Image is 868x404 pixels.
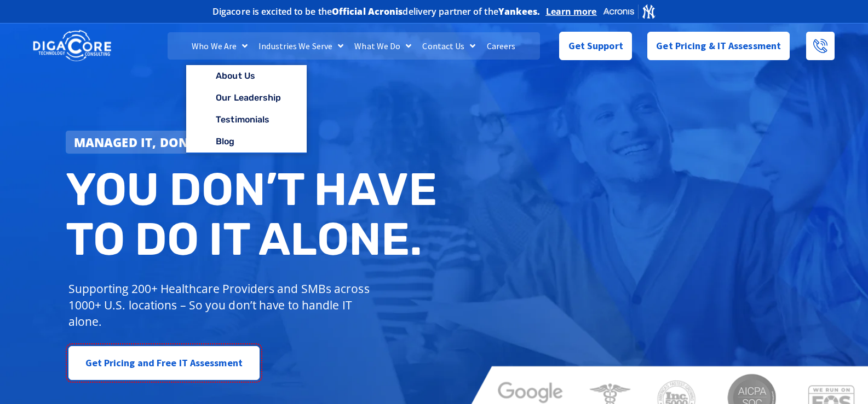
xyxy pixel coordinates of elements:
img: DigaCore Technology Consulting [33,29,111,63]
a: Get Pricing and Free IT Assessment [68,346,260,380]
a: Who We Are [186,32,253,60]
a: Blog [186,131,306,153]
h2: You don’t have to do IT alone. [66,165,442,265]
b: Yankees. [498,5,541,17]
a: Careers [481,32,521,60]
h2: Digacore is excited to be the delivery partner of the [212,7,541,16]
span: Get Pricing and Free IT Assessment [85,352,243,374]
a: Get Support [559,32,632,60]
ul: Who We Are [186,65,306,154]
b: Official Acronis [332,5,403,17]
a: Contact Us [417,32,481,60]
nav: Menu [168,32,540,60]
a: What We Do [349,32,417,60]
a: Managed IT, done better. [66,131,255,154]
span: Get Support [568,35,623,57]
span: Get Pricing & IT Assessment [656,35,781,57]
img: Acronis [602,3,656,19]
a: About Us [186,65,306,87]
a: Testimonials [186,109,306,131]
p: Supporting 200+ Healthcare Providers and SMBs across 1000+ U.S. locations – So you don’t have to ... [68,280,375,330]
strong: Managed IT, done better. [74,134,247,150]
a: Get Pricing & IT Assessment [647,32,790,60]
a: Learn more [546,6,597,17]
a: Industries We Serve [253,32,349,60]
a: Our Leadership [186,87,306,109]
